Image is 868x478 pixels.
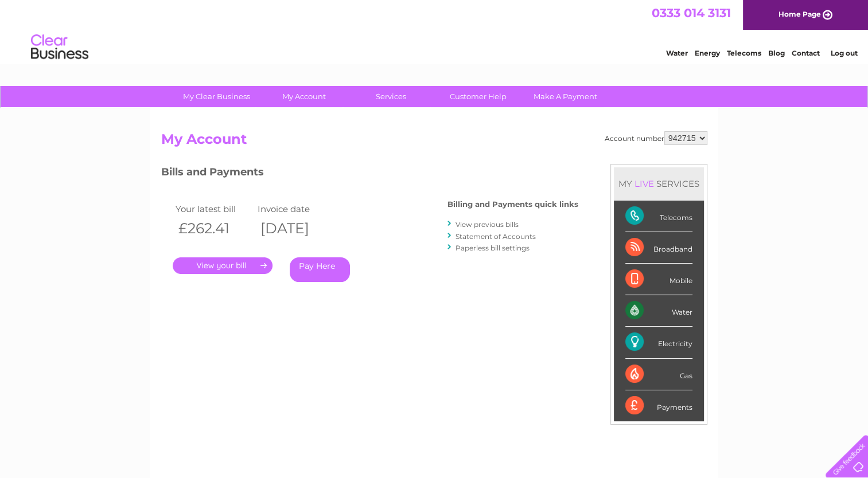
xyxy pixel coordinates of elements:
td: Your latest bill [173,201,255,217]
a: Telecoms [727,49,761,57]
a: Contact [792,49,820,57]
div: MY SERVICES [614,167,704,200]
th: [DATE] [255,217,337,240]
a: View previous bills [456,220,519,229]
h4: Billing and Payments quick links [447,200,578,209]
div: Clear Business is a trading name of Verastar Limited (registered in [GEOGRAPHIC_DATA] No. 3667643... [164,6,706,56]
th: £262.41 [173,217,255,240]
div: Telecoms [625,201,692,232]
a: . [173,257,273,274]
a: Energy [695,49,720,57]
a: Make A Payment [518,86,613,107]
div: Payments [625,390,692,421]
a: 0333 014 3131 [652,6,731,20]
div: Mobile [625,264,692,295]
td: Invoice date [255,201,337,217]
div: LIVE [632,178,656,189]
div: Water [625,295,692,327]
a: Paperless bill settings [456,244,530,252]
img: logo.png [30,30,89,65]
a: My Account [256,86,351,107]
h3: Bills and Payments [161,164,578,184]
div: Broadband [625,232,692,264]
h2: My Account [161,131,707,153]
a: Customer Help [431,86,526,107]
a: Services [344,86,438,107]
a: Pay Here [290,257,350,282]
div: Account number [605,131,707,145]
div: Electricity [625,327,692,358]
a: Water [666,49,688,57]
a: My Clear Business [169,86,264,107]
div: Gas [625,359,692,390]
a: Statement of Accounts [456,232,536,241]
a: Blog [768,49,785,57]
a: Log out [830,49,857,57]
